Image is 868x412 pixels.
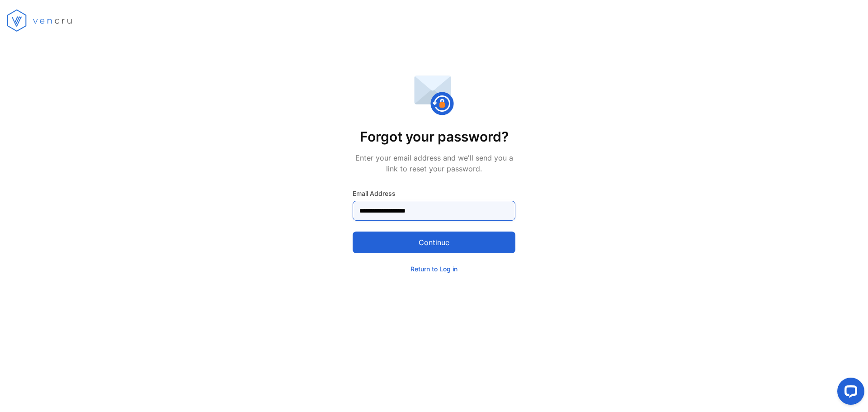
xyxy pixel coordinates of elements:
iframe: LiveChat chat widget [830,374,868,412]
img: vencru logo [7,9,75,32]
a: Return to Log in [410,265,458,273]
img: forgot password icon [414,75,454,116]
label: Email Address [353,189,515,198]
button: Continue [353,232,515,253]
p: Enter your email address and we'll send you a link to reset your password. [353,152,515,174]
p: Forgot your password? [353,127,515,147]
